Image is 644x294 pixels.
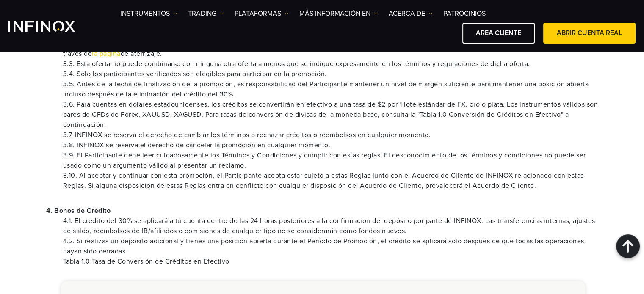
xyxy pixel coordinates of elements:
[63,150,598,170] li: 3.9. El Participante debe leer cuidadosamente los Términos y Condiciones y cumplir con estas regl...
[235,8,289,19] a: PLATAFORMAS
[63,216,598,236] li: 4.1. El crédito del 30% se aplicará a tu cuenta dentro de las 24 horas posteriores a la confirmac...
[543,23,636,44] a: ABRIR CUENTA REAL
[63,256,598,267] li: Tabla 1.0 Tasa de Conversión de Créditos en Efectivo
[188,8,224,19] a: TRADING
[63,69,598,79] li: 3.4. Solo los participantes verificados son elegibles para participar en la promoción.
[63,140,598,150] li: 3.8. INFINOX se reserva el derecho de cancelar la promoción en cualquier momento.
[299,8,378,19] a: Más información en
[63,130,598,140] li: 3.7. INFINOX se reserva el derecho de cambiar los términos o rechazar créditos o reembolsos en cu...
[63,79,598,99] li: 3.5. Antes de la fecha de finalización de la promoción, es responsabilidad del Participante mante...
[63,59,598,69] li: 3.3. Esta oferta no puede combinarse con ninguna otra oferta a menos que se indique expresamente ...
[8,21,95,32] a: INFINOX Logo
[389,8,433,19] a: ACERCA DE
[63,236,598,256] li: 4.2. Si realizas un depósito adicional y tienes una posición abierta durante el Período de Promoc...
[92,49,121,58] a: la página
[63,99,598,130] li: 3.6. Para cuentas en dólares estadounidenses, los créditos se convertirán en efectivo a una tasa ...
[63,170,598,191] li: 3.10. Al aceptar y continuar con esta promoción, el Participante acepta estar sujeto a estas Regl...
[443,8,486,19] a: Patrocinios
[120,8,177,19] a: Instrumentos
[462,23,535,44] a: AREA CLIENTE
[46,206,598,216] p: 4. Bonos de Crédito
